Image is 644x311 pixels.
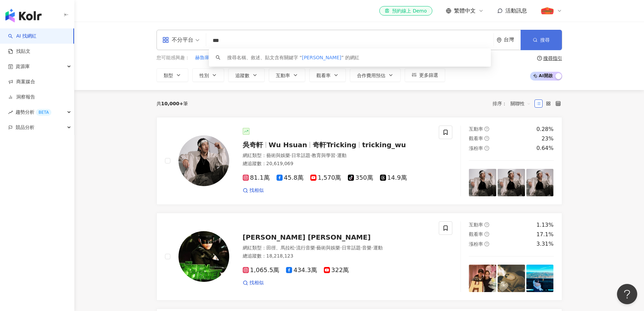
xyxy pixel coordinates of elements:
[454,7,476,15] span: 繁體中文
[296,245,315,250] span: 流行音樂
[243,141,263,149] span: 吳奇軒
[498,265,525,292] img: post-image
[157,54,190,61] span: 您可能感興趣：
[195,54,209,61] span: 赫魯庫
[498,169,525,196] img: post-image
[484,242,489,246] span: question-circle
[243,253,431,260] div: 總追蹤數 ： 18,218,123
[350,68,401,82] button: 合作費用預估
[8,79,35,85] a: 商案媒合
[315,245,316,250] span: ·
[373,245,383,250] span: 運動
[157,213,562,301] a: KOL Avatar[PERSON_NAME] [PERSON_NAME]網紅類型：田徑、馬拉松·流行音樂·藝術與娛樂·日常話題·音樂·運動總追蹤數：18,218,1231,065.5萬434....
[178,135,229,186] img: KOL Avatar
[493,98,534,109] div: 排序：
[469,136,483,141] span: 觀看率
[228,68,265,82] button: 追蹤數
[469,231,483,237] span: 觀看率
[469,169,496,196] img: post-image
[243,160,431,167] div: 總追蹤數 ： 20,619,069
[536,240,554,248] div: 3.31%
[249,280,264,286] span: 找相似
[316,245,340,250] span: 藝術與娛樂
[227,54,360,61] div: 搜尋名稱、敘述、貼文含有關鍵字 “ ” 的網紅
[162,35,193,45] div: 不分平台
[385,7,427,14] div: 預約線上 Demo
[543,55,562,61] div: 搜尋指引
[372,245,373,250] span: ·
[178,231,229,282] img: KOL Avatar
[243,280,264,286] a: 找相似
[617,284,637,304] iframe: Help Scout Beacon - Open
[310,174,341,181] span: 1,570萬
[380,174,407,181] span: 14.9萬
[290,153,291,158] span: ·
[497,38,502,43] span: environment
[161,101,184,106] span: 10,000+
[504,37,521,43] div: 台灣
[295,245,296,250] span: ·
[536,221,554,229] div: 1.13%
[243,187,264,194] a: 找相似
[324,267,349,274] span: 322萬
[269,141,307,149] span: Wu Hsuan
[8,110,13,115] span: rise
[313,141,356,149] span: 奇軒Tricking
[266,153,290,158] span: 藝術與娛樂
[536,231,554,238] div: 17.1%
[192,68,224,82] button: 性別
[484,232,489,237] span: question-circle
[249,187,264,194] span: 找相似
[195,54,210,62] button: 赫魯庫
[312,153,335,158] span: 教育與學習
[536,145,554,152] div: 0.64%
[162,37,169,43] span: appstore
[342,245,361,250] span: 日常話題
[243,245,431,251] div: 網紅類型 ：
[266,245,295,250] span: 田徑、馬拉松
[235,73,249,78] span: 追蹤數
[36,109,51,116] div: BETA
[16,120,34,135] span: 競品分析
[379,6,432,16] a: 預約線上 Demo
[526,169,554,196] img: post-image
[540,37,550,43] span: 搜尋
[362,141,406,149] span: tricking_wu
[510,98,531,109] span: 關聯性
[526,265,554,292] img: post-image
[243,174,270,181] span: 81.1萬
[505,7,527,14] span: 活動訊息
[310,153,312,158] span: ·
[316,73,331,78] span: 觀看率
[484,146,489,151] span: question-circle
[536,126,554,133] div: 0.28%
[419,72,438,78] span: 更多篩選
[541,4,554,17] img: %E4%B8%8B%E8%BC%89.png
[484,127,489,131] span: question-circle
[8,48,30,55] a: 找貼文
[243,152,431,159] div: 網紅類型 ：
[309,68,346,82] button: 觀看率
[484,222,489,227] span: question-circle
[291,153,310,158] span: 日常話題
[243,267,280,274] span: 1,065.5萬
[302,55,341,60] span: [PERSON_NAME]
[357,73,385,78] span: 合作費用預估
[164,73,173,78] span: 類型
[5,9,42,22] img: logo
[157,117,562,205] a: KOL Avatar吳奇軒Wu Hsuan奇軒Trickingtricking_wu網紅類型：藝術與娛樂·日常話題·教育與學習·運動總追蹤數：20,619,06981.1萬45.8萬1,570萬...
[157,68,188,82] button: 類型
[348,174,373,181] span: 350萬
[469,241,483,247] span: 漲粉率
[537,56,542,61] span: question-circle
[542,135,554,142] div: 23%
[16,105,51,120] span: 趨勢分析
[337,153,347,158] span: 運動
[361,245,362,250] span: ·
[362,245,372,250] span: 音樂
[8,94,35,101] a: 洞察報告
[8,33,37,40] a: searchAI 找網紅
[157,101,188,106] div: 共 筆
[405,68,445,82] button: 更多篩選
[340,245,341,250] span: ·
